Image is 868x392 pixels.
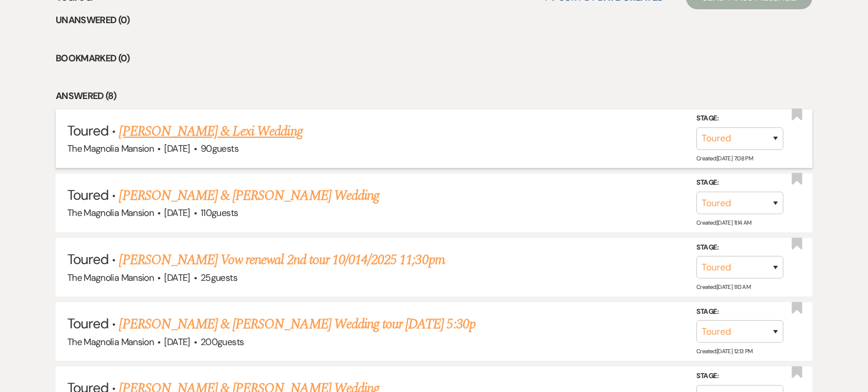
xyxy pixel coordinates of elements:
[56,89,812,104] li: Answered (8)
[201,336,244,348] span: 200 guests
[696,306,783,318] label: Stage:
[67,207,154,219] span: The Magnolia Mansion
[119,121,302,142] a: [PERSON_NAME] & Lexi Wedding
[164,142,190,155] span: [DATE]
[201,142,238,155] span: 90 guests
[696,177,783,189] label: Stage:
[696,219,751,226] span: Created: [DATE] 11:14 AM
[67,336,154,348] span: The Magnolia Mansion
[67,186,108,204] span: Toured
[67,314,108,332] span: Toured
[119,314,475,335] a: [PERSON_NAME] & [PERSON_NAME] Wedding tour [DATE] 5:30p
[201,272,237,284] span: 25 guests
[201,207,238,219] span: 110 guests
[696,347,752,355] span: Created: [DATE] 12:13 PM
[67,272,154,284] span: The Magnolia Mansion
[119,250,444,270] a: [PERSON_NAME] Vow renewal 2nd tour 10/014/2025 11;30pm
[56,51,812,66] li: Bookmarked (0)
[56,13,812,28] li: Unanswered (0)
[67,250,108,268] span: Toured
[696,370,783,383] label: Stage:
[164,336,190,348] span: [DATE]
[67,142,154,155] span: The Magnolia Mansion
[696,241,783,254] label: Stage:
[164,207,190,219] span: [DATE]
[164,272,190,284] span: [DATE]
[696,283,750,291] span: Created: [DATE] 1:10 AM
[119,185,379,206] a: [PERSON_NAME] & [PERSON_NAME] Wedding
[696,112,783,125] label: Stage:
[67,122,108,140] span: Toured
[696,155,753,162] span: Created: [DATE] 7:08 PM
